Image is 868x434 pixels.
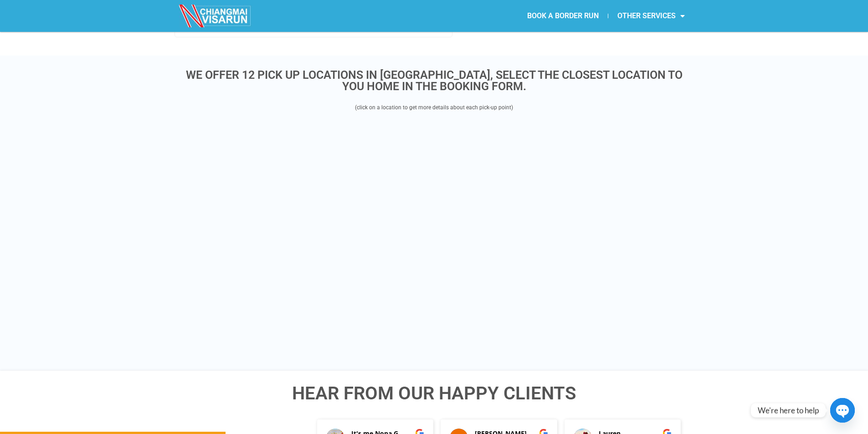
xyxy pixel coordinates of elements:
h3: WE OFFER 12 PICK UP LOCATIONS IN [GEOGRAPHIC_DATA], SELECT THE CLOSEST LOCATION TO YOU HOME IN TH... [179,69,689,92]
nav: Menu [434,5,694,26]
a: OTHER SERVICES [608,5,694,26]
span: (click on a location to get more details about each pick-up point) [355,104,513,111]
h4: Hear from Our Happy Clients [175,384,694,403]
a: BOOK A BORDER RUN [518,5,608,26]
